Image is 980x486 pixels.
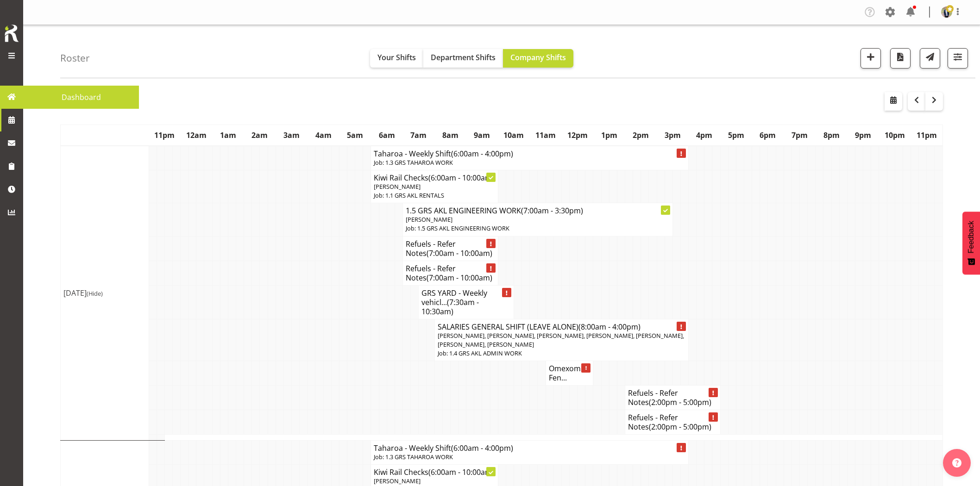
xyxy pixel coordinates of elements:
span: Your Shifts [377,52,416,62]
th: 7pm [784,125,816,146]
button: Your Shifts [370,49,423,68]
span: (6:00am - 10:00am) [428,173,494,183]
h4: Taharoa - Weekly Shift [374,149,685,158]
h4: Taharoa - Weekly Shift [374,443,685,453]
th: 3pm [657,125,689,146]
th: 8pm [816,125,848,146]
span: (6:00am - 4:00pm) [451,149,513,159]
span: (7:00am - 10:00am) [427,248,492,258]
td: [DATE] [61,146,149,441]
th: 7am [403,125,435,146]
button: Feedback - Show survey [962,212,980,274]
th: 11pm [149,125,181,146]
span: (6:00am - 10:00am) [428,467,494,477]
th: 4pm [689,125,721,146]
p: Job: 1.3 GRS TAHAROA WORK [374,453,685,461]
h4: Omexom - Fen... [549,364,591,382]
p: Job: 1.1 GRS AKL RENTALS [374,191,495,200]
p: Job: 1.5 GRS AKL ENGINEERING WORK [406,224,670,233]
a: Dashboard [23,86,139,109]
th: 2pm [625,125,657,146]
span: (2:00pm - 5:00pm) [649,422,711,432]
button: Send a list of all shifts for the selected filtered period to all rostered employees. [920,48,940,69]
th: 9am [466,125,498,146]
button: Select a specific date within the roster. [885,92,902,111]
button: Company Shifts [503,49,573,68]
th: 8am [434,125,466,146]
h4: Refuels - Refer Notes [406,264,495,282]
th: 11am [530,125,562,146]
h4: Roster [60,53,90,63]
span: (8:00am - 4:00pm) [578,322,641,332]
span: (2:00pm - 5:00pm) [649,397,711,407]
p: Job: 1.3 GRS TAHAROA WORK [374,158,685,167]
th: 5am [339,125,371,146]
th: 2am [244,125,276,146]
th: 1am [212,125,244,146]
h4: Refuels - Refer Notes [628,388,717,407]
th: 1pm [593,125,625,146]
span: Company Shifts [510,52,566,62]
button: Download a PDF of the roster according to the set date range. [890,48,911,69]
th: 6am [371,125,403,146]
th: 4am [308,125,339,146]
th: 11pm [911,125,943,146]
span: [PERSON_NAME] [374,477,421,485]
th: 10pm [879,125,911,146]
img: kelepi-pauuadf51ac2b38380d4c50de8760bb396c3.png [941,6,952,18]
button: Department Shifts [423,49,503,68]
img: Rosterit icon logo [2,23,21,44]
th: 10am [498,125,530,146]
span: [PERSON_NAME], [PERSON_NAME], [PERSON_NAME], [PERSON_NAME], [PERSON_NAME], [PERSON_NAME], [PERSON... [438,331,684,349]
span: Department Shifts [431,52,496,62]
span: (7:30am - 10:30am) [421,297,479,317]
th: 12pm [561,125,593,146]
span: (7:00am - 10:00am) [427,273,492,283]
th: 9pm [847,125,879,146]
p: Job: 1.4 GRS AKL ADMIN WORK [438,349,686,358]
span: (6:00am - 4:00pm) [451,443,513,453]
img: help-xxl-2.png [952,458,961,467]
h4: Kiwi Rail Checks [374,173,495,182]
span: Feedback [967,221,975,253]
button: Add a new shift [861,48,881,69]
h4: Kiwi Rail Checks [374,467,495,477]
span: [PERSON_NAME] [374,182,421,191]
th: 3am [276,125,308,146]
th: 5pm [720,125,752,146]
th: 6pm [752,125,784,146]
h4: GRS YARD - Weekly vehicl... [421,288,511,316]
h4: 1.5 GRS AKL ENGINEERING WORK [406,206,670,215]
span: (Hide) [87,289,103,298]
span: (7:00am - 3:30pm) [521,206,583,216]
button: Filter Shifts [948,48,968,69]
span: [PERSON_NAME] [406,215,452,224]
h4: SALARIES GENERAL SHIFT (LEAVE ALONE) [438,322,686,331]
span: Dashboard [28,90,134,104]
h4: Refuels - Refer Notes [628,413,717,431]
h4: Refuels - Refer Notes [406,239,495,258]
th: 12am [181,125,213,146]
